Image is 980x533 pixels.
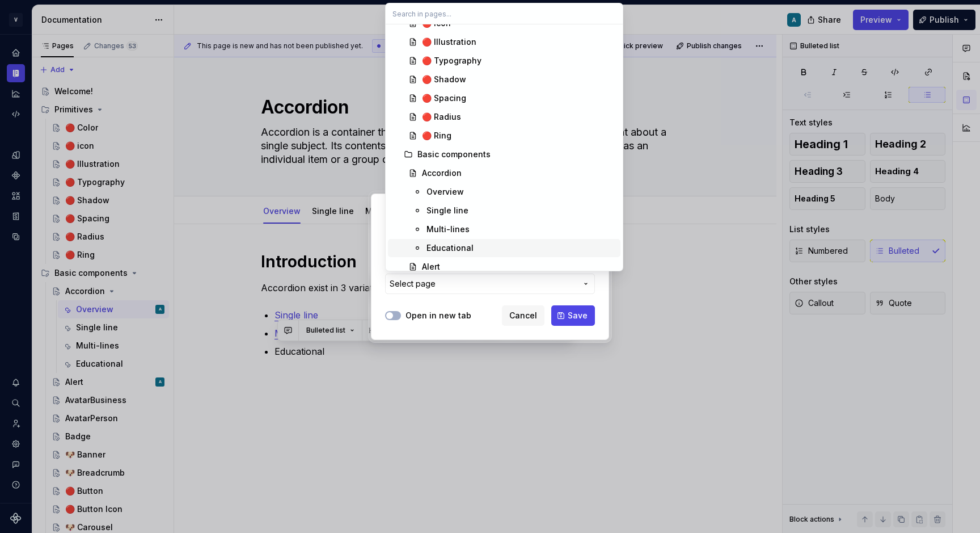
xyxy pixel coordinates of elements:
[422,261,440,272] div: Alert
[426,205,468,216] div: Single line
[426,186,464,198] div: Overview
[422,55,481,66] div: 🔴 Typography
[386,24,623,271] div: Search in pages...
[422,130,451,141] div: 🔴 Ring
[426,242,474,254] div: Educational
[417,149,491,160] div: Basic components
[422,93,466,104] div: 🔴 Spacing
[422,167,462,179] div: Accordion
[422,36,476,48] div: 🔴 Illustration
[422,111,461,123] div: 🔴 Radius
[386,3,623,24] input: Search in pages...
[422,74,466,85] div: 🔴 Shadow
[426,224,470,235] div: Multi-lines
